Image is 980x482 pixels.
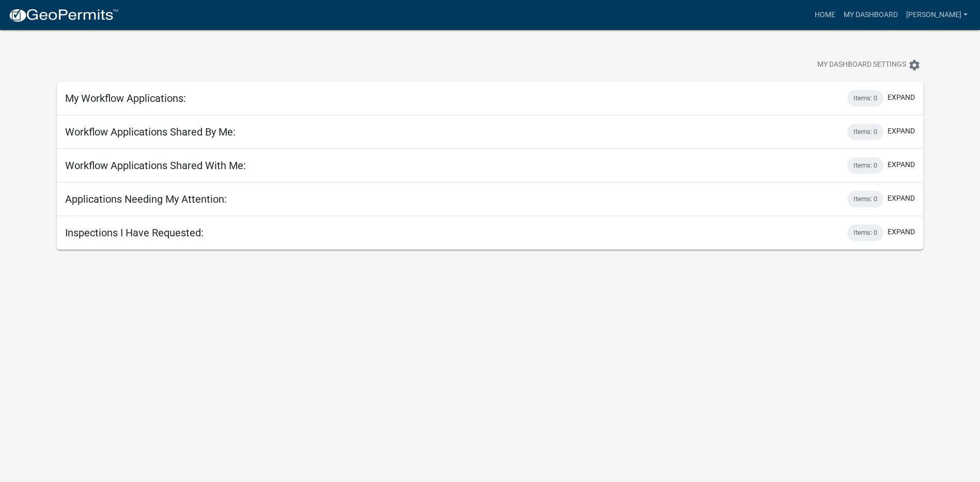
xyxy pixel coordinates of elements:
[847,90,883,107] div: Items: 0
[888,126,915,137] button: expand
[65,159,246,172] h5: Workflow Applications Shared With Me:
[809,55,929,75] button: My Dashboard Settingssettings
[888,159,915,170] button: expand
[888,193,915,204] button: expand
[839,5,902,25] a: My Dashboard
[847,191,883,207] div: Items: 0
[65,92,186,104] h5: My Workflow Applications:
[65,227,204,239] h5: Inspections I Have Requested:
[65,193,227,205] h5: Applications Needing My Attention:
[811,5,839,25] a: Home
[888,92,915,103] button: expand
[817,59,906,71] span: My Dashboard Settings
[847,157,883,174] div: Items: 0
[888,227,915,237] button: expand
[65,126,236,138] h5: Workflow Applications Shared By Me:
[847,224,883,241] div: Items: 0
[908,59,921,71] i: settings
[847,124,883,140] div: Items: 0
[902,5,972,25] a: [PERSON_NAME]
